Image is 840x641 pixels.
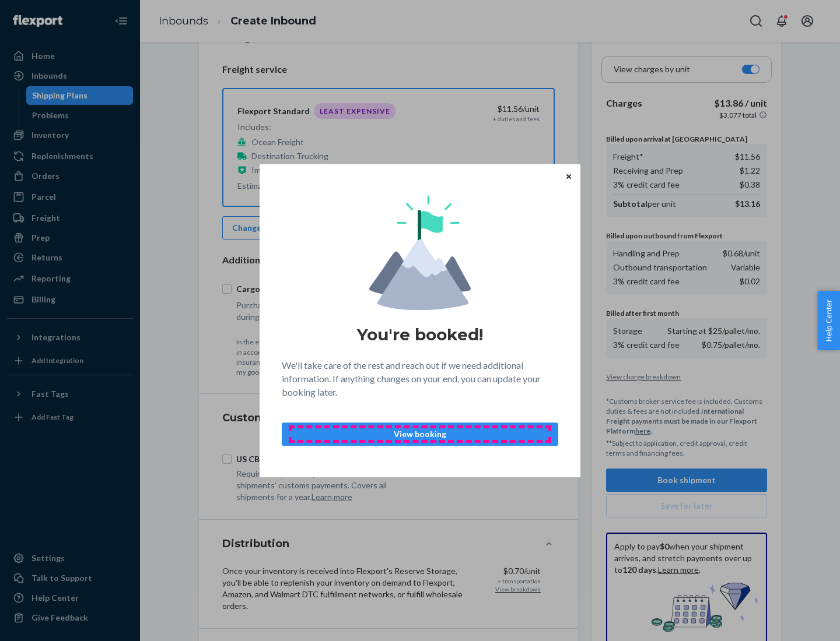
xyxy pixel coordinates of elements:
h1: You're booked! [357,324,483,345]
img: svg+xml,%3Csvg%20viewBox%3D%220%200%20174%20197%22%20fill%3D%22none%22%20xmlns%3D%22http%3A%2F%2F... [369,195,471,310]
button: Close [563,170,575,182]
p: We'll take care of the rest and reach out if we need additional information. If anything changes ... [282,359,558,399]
button: View booking [282,422,558,446]
p: View booking [292,428,548,440]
